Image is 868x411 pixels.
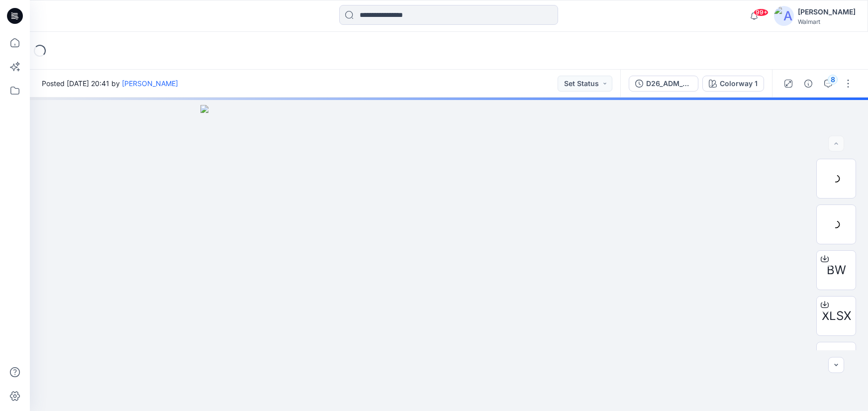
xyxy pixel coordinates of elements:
div: 8 [828,75,838,85]
span: Posted [DATE] 20:41 by [42,78,178,89]
button: Details [800,76,816,92]
button: D26_ADM_COVERALL [629,76,698,92]
span: XLSX [822,307,851,325]
div: Walmart [798,18,856,25]
button: Colorway 1 [702,76,764,92]
div: [PERSON_NAME] [798,6,856,18]
span: 99+ [754,8,769,16]
img: eyJhbGciOiJIUzI1NiIsImtpZCI6IjAiLCJzbHQiOiJzZXMiLCJ0eXAiOiJKV1QifQ.eyJkYXRhIjp7InR5cGUiOiJzdG9yYW... [200,105,698,411]
button: 8 [820,76,836,92]
div: D26_ADM_COVERALL [646,78,692,89]
a: [PERSON_NAME] [122,79,178,88]
img: avatar [774,6,794,26]
span: BW [827,261,846,279]
div: Colorway 1 [720,78,758,89]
